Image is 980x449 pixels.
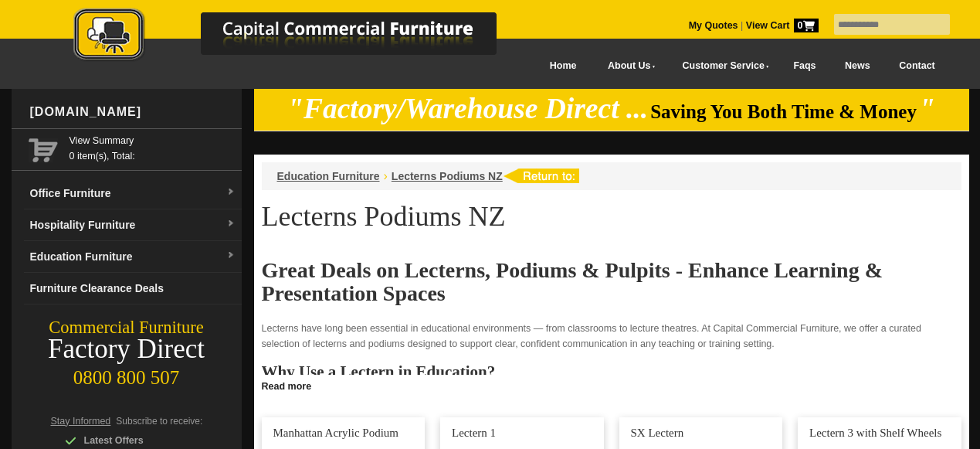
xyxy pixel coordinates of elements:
[12,317,242,338] div: Commercial Furniture
[65,433,212,448] div: Latest Offers
[503,168,579,183] img: return to
[116,416,202,427] span: Subscribe to receive:
[24,241,242,273] a: Education Furnituredropdown
[262,258,883,305] strong: Great Deals on Lecterns, Podiums & Pulpits - Enhance Learning & Presentation Spaces
[665,49,778,83] a: Customer Service
[12,338,242,360] div: Factory Direct
[51,416,111,427] span: Stay Informed
[591,49,665,83] a: About Us
[919,93,935,124] em: "
[287,93,648,124] em: "Factory/Warehouse Direct ...
[794,19,819,32] span: 0
[70,133,236,162] span: 0 item(s), Total:
[262,202,961,231] h1: Lecterns Podiums NZ
[24,89,242,135] div: [DOMAIN_NAME]
[746,20,819,31] strong: View Cart
[384,168,388,184] li: ›
[24,273,242,304] a: Furniture Clearance Deals
[226,251,236,260] img: dropdown
[226,219,236,229] img: dropdown
[12,359,242,389] div: 0800 800 507
[650,101,917,122] span: Saving You Both Time & Money
[830,49,884,83] a: News
[779,49,831,83] a: Faqs
[277,170,380,182] a: Education Furniture
[70,133,236,148] a: View Summary
[262,362,496,381] strong: Why Use a Lectern in Education?
[226,188,236,197] img: dropdown
[689,20,738,31] a: My Quotes
[884,49,949,83] a: Contact
[24,209,242,241] a: Hospitality Furnituredropdown
[31,8,571,69] a: Capital Commercial Furniture Logo
[743,20,818,31] a: View Cart0
[262,321,961,352] p: Lecterns have long been essential in educational environments — from classrooms to lecture theatr...
[254,375,969,394] a: Click to read more
[31,8,571,64] img: Capital Commercial Furniture Logo
[24,178,242,209] a: Office Furnituredropdown
[392,170,503,182] a: Lecterns Podiums NZ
